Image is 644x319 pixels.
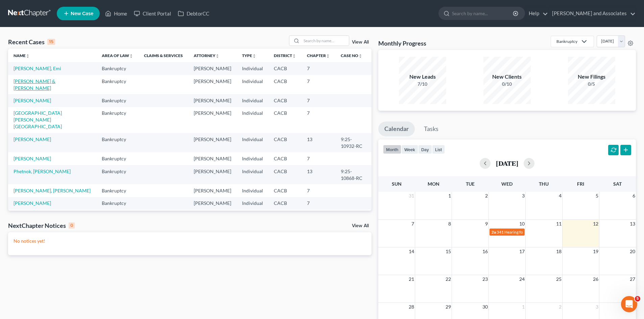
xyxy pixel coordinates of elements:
div: Bankruptcy [556,38,577,44]
span: 1 [448,192,452,200]
td: Bankruptcy [96,75,139,94]
td: Bankruptcy [96,107,139,133]
a: [PERSON_NAME] and Associates [549,7,636,20]
span: 11 [555,220,562,228]
td: Individual [237,152,268,165]
td: Individual [237,210,268,222]
span: New Case [71,11,93,16]
h3: Monthly Progress [378,39,426,47]
a: [PERSON_NAME], Emi [14,65,61,71]
span: 3 [521,192,525,200]
span: Thu [539,181,549,187]
td: CACB [268,152,302,165]
a: Tasks [418,122,445,136]
div: 7/10 [399,81,446,87]
span: 19 [592,247,599,256]
a: [PERSON_NAME] [14,156,51,161]
span: 12 [592,220,599,228]
div: 0/5 [568,81,615,87]
div: 0 [69,222,75,229]
span: 10 [519,220,525,228]
td: Individual [237,133,268,152]
td: Bankruptcy [96,184,139,197]
span: Sun [392,181,402,187]
span: 2a [492,230,496,235]
td: CACB [268,75,302,94]
span: 9 [484,220,488,228]
i: unfold_more [252,54,256,58]
a: Area of Lawunfold_more [102,53,133,58]
span: 26 [592,275,599,283]
span: 27 [629,275,636,283]
span: Sat [613,181,622,187]
div: New Filings [568,73,615,81]
td: 9:25-10868-RC [335,165,372,184]
span: 21 [408,275,415,283]
span: 16 [482,247,488,256]
td: Individual [237,165,268,184]
td: Individual [237,94,268,107]
span: 2 [558,303,562,311]
th: Claims & Services [139,49,188,62]
a: Client Portal [130,7,174,20]
a: DebtorCC [174,7,213,20]
td: CACB [268,133,302,152]
a: Typeunfold_more [242,53,256,58]
td: Bankruptcy [96,210,139,222]
td: CACB [268,184,302,197]
i: unfold_more [358,54,362,58]
td: [PERSON_NAME] [188,107,237,133]
td: CACB [268,197,302,210]
span: 14 [408,247,415,256]
td: [PERSON_NAME] [188,94,237,107]
a: Attorneyunfold_more [194,53,219,58]
a: View All [352,223,369,228]
td: Bankruptcy [96,197,139,210]
i: unfold_more [215,54,219,58]
p: No notices yet! [14,238,366,244]
span: 22 [445,275,452,283]
div: 0/10 [483,81,531,87]
span: 4 [558,192,562,200]
td: CACB [268,107,302,133]
div: New Leads [399,73,446,81]
td: [PERSON_NAME] [188,210,237,222]
a: Districtunfold_more [274,53,296,58]
i: unfold_more [326,54,330,58]
span: 13 [629,220,636,228]
td: 9:25-10932-RC [335,133,372,152]
span: Wed [501,181,512,187]
td: 13 [302,133,335,152]
td: CACB [268,210,302,222]
a: [PERSON_NAME] [14,200,51,206]
td: [PERSON_NAME] [188,152,237,165]
button: list [432,145,445,154]
td: 7 [302,107,335,133]
a: Case Nounfold_more [341,53,362,58]
a: [GEOGRAPHIC_DATA][PERSON_NAME][GEOGRAPHIC_DATA] [14,110,62,129]
iframe: Intercom live chat [621,296,637,312]
td: 7 [302,75,335,94]
td: [PERSON_NAME] [188,133,237,152]
td: 7 [302,62,335,75]
td: Bankruptcy [96,94,139,107]
span: 17 [519,247,525,256]
span: 29 [445,303,452,311]
span: Fri [577,181,584,187]
span: 6 [632,192,636,200]
td: 7 [302,210,335,222]
td: 7 [302,152,335,165]
a: Nameunfold_more [14,53,30,58]
a: [PERSON_NAME] & [PERSON_NAME] [14,78,55,91]
span: 23 [482,275,488,283]
button: month [383,145,401,154]
span: 30 [482,303,488,311]
td: Bankruptcy [96,152,139,165]
td: CACB [268,94,302,107]
td: CACB [268,165,302,184]
i: unfold_more [129,54,133,58]
span: 28 [408,303,415,311]
td: [PERSON_NAME] [188,75,237,94]
span: 31 [408,192,415,200]
td: Individual [237,107,268,133]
